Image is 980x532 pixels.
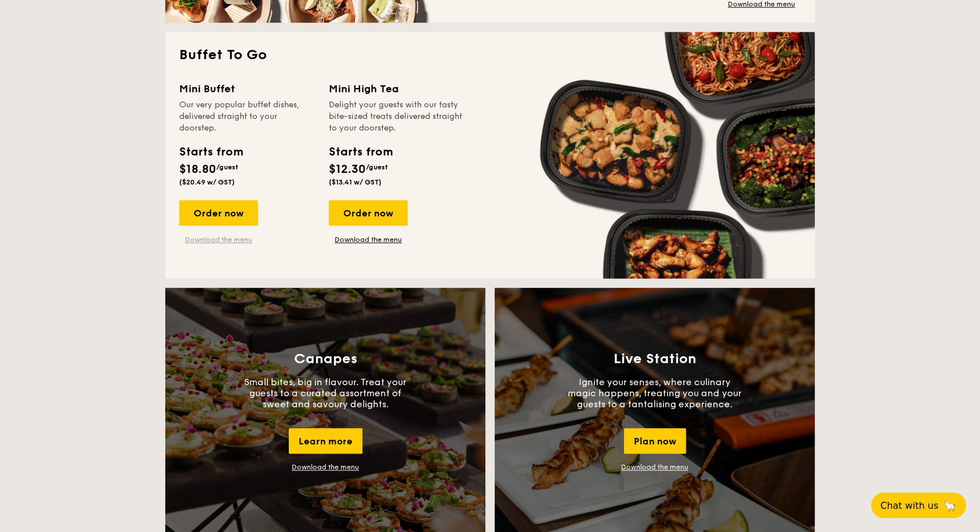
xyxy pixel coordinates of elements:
span: /guest [216,163,238,171]
div: Order now [179,200,258,226]
div: Starts from [329,143,392,161]
span: ($13.41 w/ GST) [329,178,382,186]
a: Download the menu [292,463,359,471]
p: Small bites, big in flavour. Treat your guests to a curated assortment of sweet and savoury delig... [238,377,412,410]
a: Download the menu [329,235,408,244]
p: Ignite your senses, where culinary magic happens, treating you and your guests to a tantalising e... [568,377,742,410]
span: /guest [366,163,388,171]
div: Mini Buffet [179,81,315,97]
h3: Live Station [614,351,696,367]
div: Order now [329,200,408,226]
div: Learn more [289,428,362,454]
div: Starts from [179,143,242,161]
a: Download the menu [179,235,258,244]
div: Our very popular buffet dishes, delivered straight to your doorstep. [179,99,315,134]
div: Plan now [624,428,686,454]
h3: Canapes [294,351,357,367]
a: Download the menu [621,463,688,471]
span: $18.80 [179,162,216,176]
div: Mini High Tea [329,81,464,97]
span: ($20.49 w/ GST) [179,178,235,186]
button: Chat with us🦙 [871,493,966,518]
h2: Buffet To Go [179,46,801,64]
span: 🦙 [943,499,957,512]
span: Chat with us [880,500,938,511]
div: Delight your guests with our tasty bite-sized treats delivered straight to your doorstep. [329,99,464,134]
span: $12.30 [329,162,366,176]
